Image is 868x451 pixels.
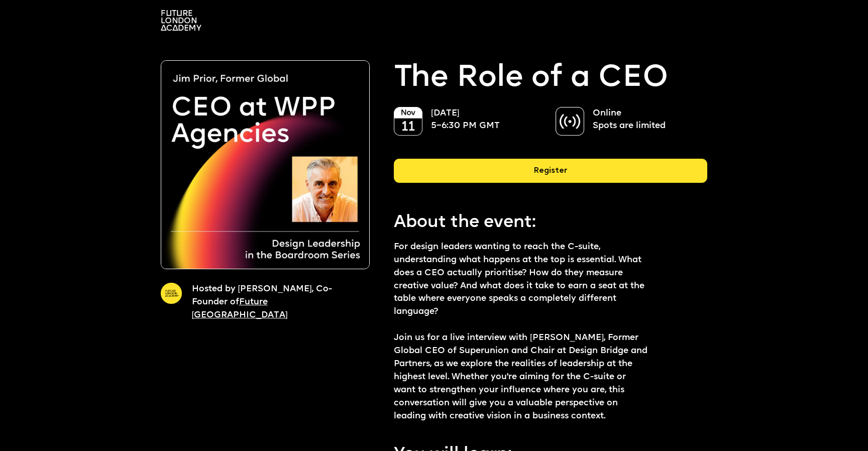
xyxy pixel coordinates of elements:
img: A logo saying in 3 lines: Future London Academy [161,10,201,31]
img: A yellow circle with Future London Academy logo [161,283,182,304]
p: Hosted by [PERSON_NAME], Co-Founder of [192,283,352,322]
p: The Role of a CEO [394,60,668,97]
div: Register [394,159,707,183]
p: [DATE] 5–6:30 PM GMT [431,107,534,133]
p: Online Spots are limited [593,107,696,133]
a: Future [GEOGRAPHIC_DATA] [192,298,288,319]
a: Register [394,159,707,191]
p: About the event: [394,211,676,235]
p: For design leaders wanting to reach the C-suite, understanding what happens at the top is essenti... [394,241,647,423]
